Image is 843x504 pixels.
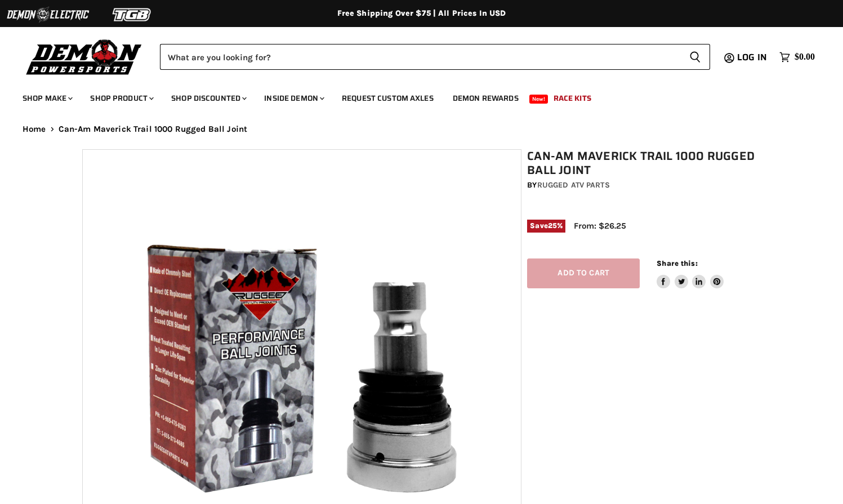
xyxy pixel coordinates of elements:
[6,4,90,25] img: Demon Electric Logo 2
[444,87,527,110] a: Demon Rewards
[527,179,766,191] div: by
[14,87,79,110] a: Shop Make
[737,50,767,64] span: Log in
[14,82,812,110] ul: Main menu
[574,221,626,231] span: From: $26.25
[732,52,774,63] a: Log in
[23,37,146,77] img: Demon Powersports
[82,87,160,110] a: Shop Product
[657,258,724,288] aside: Share this:
[548,221,557,230] span: 25
[537,180,610,190] a: Rugged ATV Parts
[527,149,766,177] h1: Can-Am Maverick Trail 1000 Rugged Ball Joint
[59,124,248,134] span: Can-Am Maverick Trail 1000 Rugged Ball Joint
[256,87,331,110] a: Inside Demon
[333,87,442,110] a: Request Custom Axles
[23,124,46,134] a: Home
[774,49,820,65] a: $0.00
[657,259,697,267] span: Share this:
[163,87,253,110] a: Shop Discounted
[545,87,600,110] a: Race Kits
[90,4,175,25] img: TGB Logo 2
[529,95,548,104] span: New!
[527,220,565,232] span: Save %
[160,44,680,70] input: Search
[160,44,710,70] form: Product
[680,44,710,70] button: Search
[795,52,815,63] span: $0.00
